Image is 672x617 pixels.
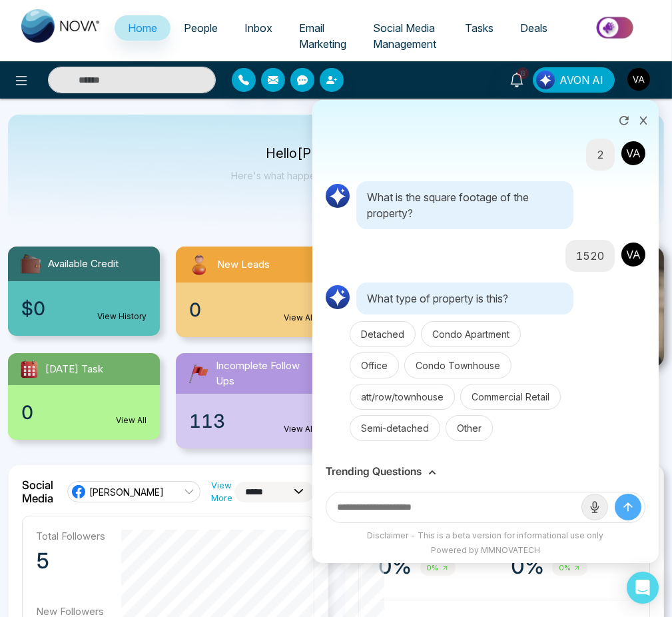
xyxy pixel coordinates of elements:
h3: Trending Questions [326,465,422,478]
div: Powered by MMNOVATECH [319,544,652,556]
img: AI Logo [324,284,351,310]
span: Inbox [244,21,272,35]
button: Detached [350,321,416,347]
button: Office [350,352,399,378]
span: Tasks [465,21,494,35]
span: [DATE] Task [45,362,103,377]
button: Semi-detached [350,415,440,441]
div: Open Intercom Messenger [627,572,659,604]
span: [PERSON_NAME] [89,486,164,498]
div: Disclaimer - This is a beta version for informational use only [319,530,652,542]
a: View History [97,310,147,322]
span: New Leads [217,257,270,273]
span: AVON AI [559,72,603,88]
p: 2 [597,147,604,163]
a: 6 [501,67,533,91]
p: 1520 [576,248,604,264]
span: People [184,21,218,35]
img: AI Logo [324,183,351,209]
span: 0 [189,296,201,324]
h2: Social Media [22,478,57,505]
a: View All [284,312,315,324]
img: availableCredit.svg [19,252,43,276]
button: AVON AI [533,67,615,93]
button: Condo Townhouse [404,352,511,378]
img: Market-place.gif [567,13,664,43]
p: Here's what happening in your account [DATE]. [231,170,441,181]
p: 5 [36,548,105,574]
button: Commercial Retail [460,384,561,410]
button: Condo Apartment [421,321,521,347]
img: Nova CRM Logo [21,9,101,43]
button: Other [446,415,493,441]
span: Social Media Management [373,21,436,51]
a: Home [115,15,170,41]
a: Email Marketing [286,15,360,57]
img: followUps.svg [186,362,210,386]
span: Deals [520,21,547,35]
img: User Avatar [620,241,647,268]
span: Incomplete Follow Ups [216,358,317,388]
img: User Avatar [620,140,647,167]
span: 0% [420,560,456,576]
img: newLeads.svg [186,252,212,277]
span: 0% [552,560,587,576]
span: $0 [21,295,45,322]
a: Inbox [231,15,286,41]
span: Email Marketing [299,21,346,51]
img: todayTask.svg [19,358,40,380]
a: View All [116,414,147,426]
span: 0 [21,398,33,426]
a: Incomplete Follow Ups113View All [168,353,336,448]
p: 0% [511,553,544,580]
p: Hello [PERSON_NAME] [231,148,441,159]
p: What type of property is this? [356,283,573,314]
p: Total Followers [36,530,105,542]
a: Social Media Management [360,15,452,57]
img: User Avatar [627,68,650,91]
span: 113 [189,407,225,435]
span: Home [128,21,157,35]
span: Available Credit [48,257,119,272]
img: Lead Flow [536,71,555,89]
a: New Leads0View All [168,247,336,337]
p: 0% [379,553,412,580]
a: View More [211,479,234,504]
a: People [170,15,231,41]
p: What is the square footage of the property? [356,181,573,229]
a: Deals [507,15,561,41]
span: 6 [517,67,529,79]
a: Tasks [452,15,507,41]
button: att/row/townhouse [350,384,455,410]
a: View All [284,423,315,435]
